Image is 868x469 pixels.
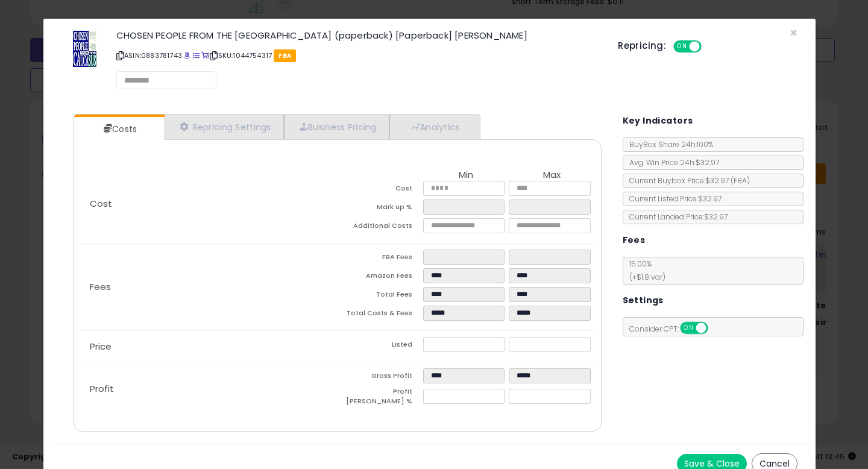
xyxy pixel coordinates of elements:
[116,46,600,65] p: ASIN: 0883781743 | SKU: 1044754317
[80,199,338,209] p: Cost
[705,175,750,186] span: $32.97
[338,218,423,237] td: Additional Costs
[73,31,96,67] img: 51jX5pK4VML._SL60_.jpg
[700,42,719,52] span: OFF
[623,113,693,128] h5: Key Indicators
[623,175,750,186] span: Current Buybox Price:
[623,259,665,282] span: 15.00 %
[618,41,666,51] h5: Repricing:
[623,139,713,150] span: BuyBox Share 24h: 100%
[681,323,696,333] span: ON
[201,51,208,60] a: Your listing only
[731,175,750,186] span: ( FBA )
[284,115,389,139] a: Business Pricing
[338,368,423,387] td: Gross Profit
[80,384,338,394] p: Profit
[623,194,722,204] span: Current Listed Price: $32.97
[623,233,646,248] h5: Fees
[623,324,724,334] span: Consider CPT:
[623,293,664,308] h5: Settings
[623,157,719,168] span: Avg. Win Price 24h: $32.97
[338,287,423,306] td: Total Fees
[80,342,338,351] p: Price
[338,181,423,200] td: Cost
[706,323,725,333] span: OFF
[790,24,797,42] span: ×
[116,31,600,40] h3: CHOSEN PEOPLE FROM THE [GEOGRAPHIC_DATA] (paperback) [Paperback] [PERSON_NAME]
[184,51,190,60] a: BuyBox page
[193,51,200,60] a: All offer listings
[623,212,728,222] span: Current Landed Price: $32.97
[338,200,423,218] td: Mark up %
[80,282,338,292] p: Fees
[623,272,665,282] span: (+$1.8 var)
[165,115,284,139] a: Repricing Settings
[74,117,163,141] a: Costs
[338,306,423,324] td: Total Costs & Fees
[274,49,296,62] span: FBA
[389,115,479,139] a: Analytics
[423,170,509,181] th: Min
[338,250,423,268] td: FBA Fees
[338,337,423,356] td: Listed
[675,42,690,52] span: ON
[509,170,594,181] th: Max
[338,268,423,287] td: Amazon Fees
[338,387,423,409] td: Profit [PERSON_NAME] %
